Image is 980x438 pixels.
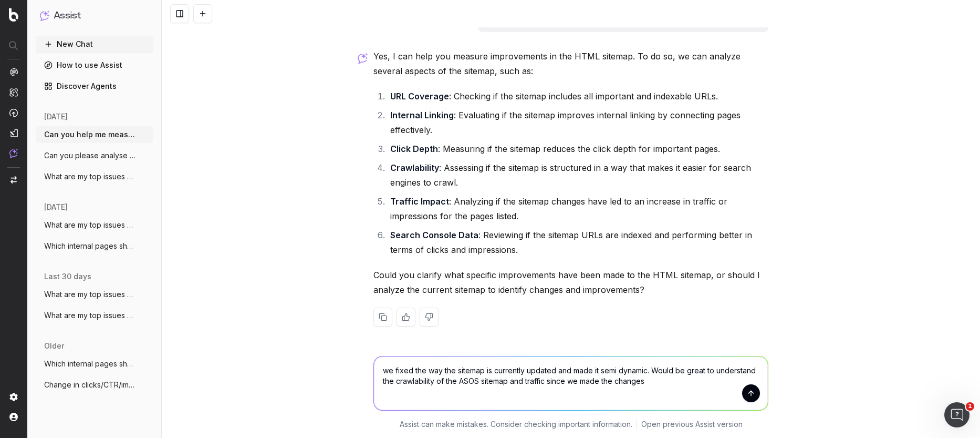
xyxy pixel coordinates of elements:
button: Change in clicks/CTR/impressions over la [36,376,153,393]
span: [DATE] [44,111,68,122]
span: last 30 days [44,271,91,282]
span: Which internal pages should I link to fr [44,359,137,369]
span: What are my top issues concerning [44,171,137,182]
button: What are my top issues concerning [36,307,153,324]
p: Could you clarify what specific improvements have been made to the HTML sitemap, or should I anal... [373,268,768,297]
li: : Measuring if the sitemap reduces the click depth for important pages. [387,141,768,156]
span: What are my top issues concerning [44,310,137,321]
li: : Assessing if the sitemap is structured in a way that makes it easier for search engines to crawl. [387,160,768,190]
img: My account [9,413,18,421]
li: : Analyzing if the sitemap changes have led to an increase in traffic or impressions for the page... [387,194,768,223]
a: Open previous Assist version [641,419,743,430]
p: Assist can make mistakes. Consider checking important information. [400,419,632,430]
button: Can you help me measuring the improvemen [36,126,153,143]
a: Discover Agents [36,78,153,95]
img: Assist [9,149,18,158]
img: Analytics [9,68,18,76]
li: : Evaluating if the sitemap improves internal linking by connecting pages effectively. [387,108,768,137]
strong: URL Coverage [390,91,449,101]
button: Can you please analyse the heading hiera [36,147,153,164]
strong: Traffic Impact [390,196,449,207]
img: Assist [40,11,49,21]
h1: Assist [54,8,81,23]
span: What are my top issues concerning [44,220,137,230]
span: older [44,341,64,351]
img: Intelligence [9,88,18,97]
span: Can you please analyse the heading hiera [44,150,137,161]
span: Which internal pages should I link to fr [44,241,137,251]
a: How to use Assist [36,57,153,74]
strong: Crawlability [390,162,439,173]
iframe: Intercom live chat [944,402,969,427]
button: Assist [40,8,149,23]
span: What are my top issues concerning [44,289,137,300]
span: Change in clicks/CTR/impressions over la [44,380,137,390]
textarea: we fixed the way the sitemap is currently updated and made it semi dynamic. Would be great to und... [374,356,768,410]
button: Which internal pages should I link to fr [36,355,153,372]
p: Yes, I can help you measure improvements in the HTML sitemap. To do so, we can analyze several as... [373,49,768,78]
button: New Chat [36,36,153,53]
span: [DATE] [44,202,68,212]
img: Botify logo [9,8,18,22]
strong: Search Console Data [390,230,478,240]
button: What are my top issues concerning [36,286,153,303]
img: Activation [9,108,18,117]
button: What are my top issues concerning [36,168,153,185]
li: : Reviewing if the sitemap URLs are indexed and performing better in terms of clicks and impressi... [387,228,768,257]
span: Can you help me measuring the improvemen [44,129,137,140]
img: Switch project [11,176,17,184]
button: Which internal pages should I link to fr [36,238,153,254]
button: What are my top issues concerning [36,217,153,233]
li: : Checking if the sitemap includes all important and indexable URLs. [387,89,768,104]
span: 1 [966,402,974,411]
strong: Internal Linking [390,110,454,120]
strong: Click Depth [390,144,438,154]
img: Setting [9,393,18,401]
img: Botify assist logo [358,53,368,64]
img: Studio [9,129,18,137]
